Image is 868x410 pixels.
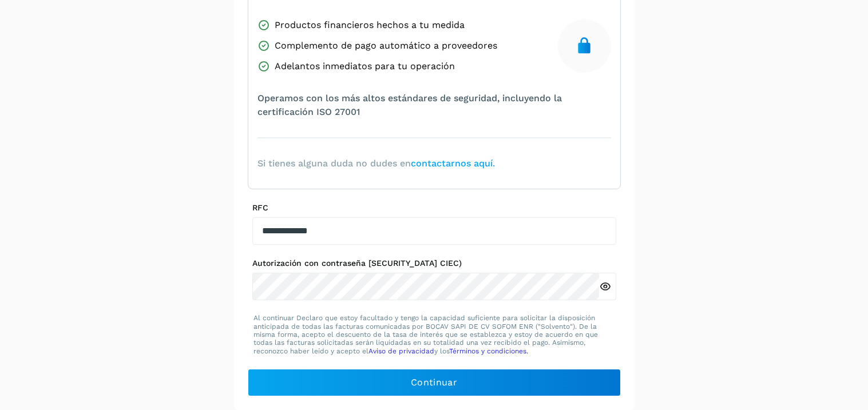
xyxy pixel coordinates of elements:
p: Al continuar Declaro que estoy facultado y tengo la capacidad suficiente para solicitar la dispos... [253,314,615,355]
a: Términos y condiciones. [449,347,528,355]
a: contactarnos aquí. [411,158,495,169]
label: RFC [252,203,616,213]
button: Continuar [248,369,621,396]
img: secure [575,37,593,55]
span: Continuar [411,376,457,389]
a: Aviso de privacidad [368,347,434,355]
span: Operamos con los más altos estándares de seguridad, incluyendo la certificación ISO 27001 [257,91,611,119]
span: Adelantos inmediatos para tu operación [275,59,455,73]
span: Productos financieros hechos a tu medida [275,18,465,32]
label: Autorización con contraseña [SECURITY_DATA] CIEC) [252,258,616,268]
span: Si tienes alguna duda no dudes en [257,157,495,170]
span: Complemento de pago automático a proveedores [275,39,497,53]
